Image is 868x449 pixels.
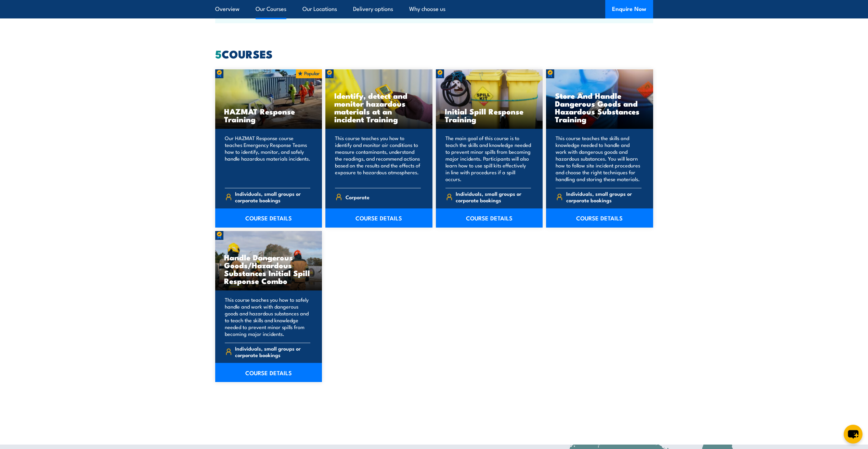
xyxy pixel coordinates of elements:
span: Corporate [346,192,370,202]
a: COURSE DETAILS [215,208,322,228]
p: This course teaches you how to safely handle and work with dangerous goods and hazardous substanc... [225,296,311,337]
h3: HAZMAT Response Training [224,107,313,123]
p: The main goal of this course is to teach the skills and knowledge needed to prevent minor spills ... [445,135,531,182]
strong: 5 [215,45,222,62]
span: Individuals, small groups or corporate bookings [235,190,310,203]
h3: Identify, detect and monitor hazardous materials at an incident Training [334,92,424,123]
h2: COURSES [215,49,653,58]
p: This course teaches the skills and knowledge needed to handle and work with dangerous goods and h... [556,135,642,182]
a: COURSE DETAILS [546,208,653,228]
a: COURSE DETAILS [325,208,432,228]
p: Our HAZMAT Response course teaches Emergency Response Teams how to identify, monitor, and safely ... [225,135,311,182]
span: Individuals, small groups or corporate bookings [456,190,531,203]
span: Individuals, small groups or corporate bookings [566,190,642,203]
a: COURSE DETAILS [215,363,322,382]
p: This course teaches you how to identify and monitor air conditions to measure contaminants, under... [335,135,421,182]
h3: Initial Spill Response Training [445,107,534,123]
a: COURSE DETAILS [436,208,543,228]
h3: Store And Handle Dangerous Goods and Hazardous Substances Training [555,92,644,123]
button: chat-button [844,425,863,444]
h3: Handle Dangerous Goods/Hazardous Substances Initial Spill Response Combo [224,253,313,285]
span: Individuals, small groups or corporate bookings [235,345,310,358]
